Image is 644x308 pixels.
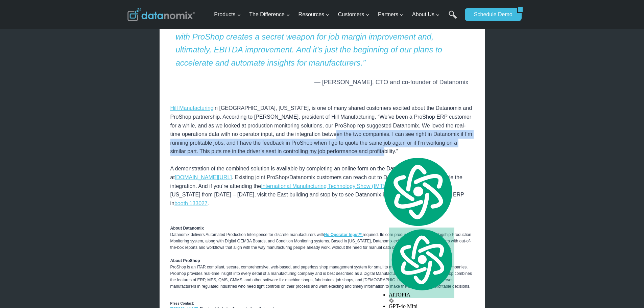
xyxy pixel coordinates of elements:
[449,10,457,26] a: Search
[170,302,194,305] strong: Press Contact:
[170,105,214,111] a: Hill Manufacturing
[389,298,394,303] img: gpt-black.svg
[381,156,454,228] img: logo.svg
[338,10,369,19] span: Customers
[389,228,454,298] div: AITOPIA
[211,4,461,26] nav: Primary Navigation
[174,200,208,206] a: booth 133027
[378,10,404,19] span: Partners
[170,226,204,231] strong: About Datanomix
[389,228,454,291] img: logo.svg
[127,8,195,21] img: Datanomix
[170,95,474,208] p: in [GEOGRAPHIC_DATA], [US_STATE], is one of many shared customers excited about the Datanomix and...
[170,258,200,263] strong: About ProShop
[175,174,232,180] a: [DOMAIN_NAME][URL]
[176,77,469,87] cite: — [PERSON_NAME], CTO and co-founder of Datanomix
[299,10,330,19] span: Resources
[249,10,290,19] span: The Difference
[412,10,440,19] span: About Us
[261,183,388,189] a: International Manufacturing Technology Show (IMTS)
[214,10,241,19] span: Products
[170,218,474,290] p: Datanomix delivers Automated Production Intelligence for discrete manufacturers with required. It...
[465,8,517,21] a: Schedule Demo
[324,232,363,237] a: No Operator Input™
